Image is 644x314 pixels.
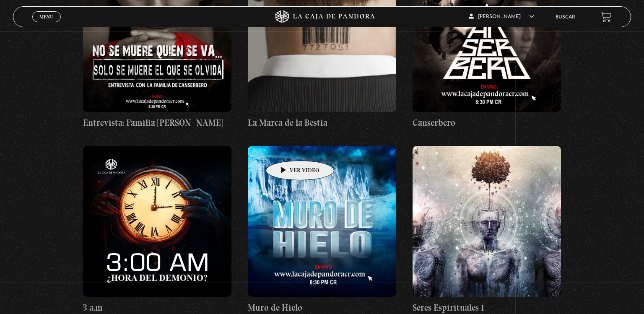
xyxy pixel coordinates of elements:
[248,116,396,130] h4: La Marca de la Bestia
[413,116,561,130] h4: Canserbero
[37,21,57,27] span: Cerrar
[600,11,612,22] a: View your shopping cart
[469,14,534,19] span: [PERSON_NAME]
[83,116,231,130] h4: Entrevista: Familia [PERSON_NAME]
[39,14,53,19] span: Menu
[556,15,575,20] a: Buscar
